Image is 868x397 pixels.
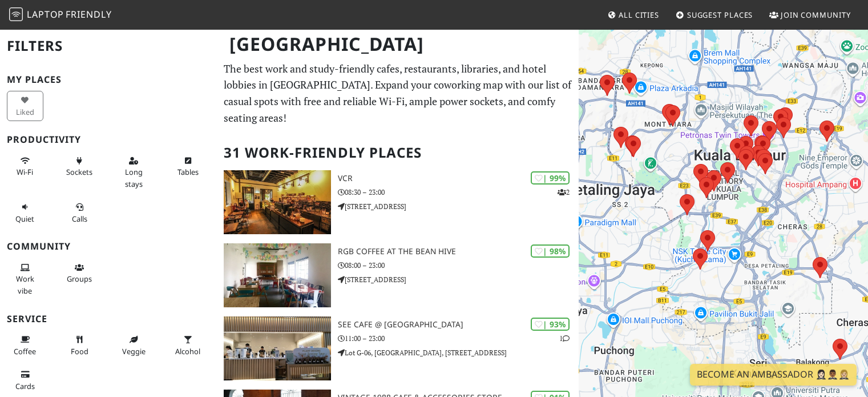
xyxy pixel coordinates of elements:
[7,29,210,63] h2: Filters
[217,243,579,307] a: RGB Coffee at the Bean Hive | 98% RGB Coffee at the Bean Hive 08:00 – 23:00 [STREET_ADDRESS]
[16,274,34,295] span: People working
[15,214,34,224] span: Quiet
[690,364,857,386] a: Become an Ambassador 🤵🏻‍♀️🤵🏾‍♂️🤵🏼‍♀️
[27,8,64,21] span: Laptop
[338,174,579,183] h3: VCR
[7,314,210,324] h3: Service
[217,170,579,234] a: VCR | 99% 2 VCR 08:30 – 23:00 [STREET_ADDRESS]
[559,333,570,344] p: 1
[224,135,572,170] h2: 31 Work-Friendly Places
[338,247,579,256] h3: RGB Coffee at the Bean Hive
[531,244,570,258] div: | 98%
[17,167,33,177] span: Stable Wi-Fi
[671,5,758,25] a: Suggest Places
[7,151,43,182] button: Wi-Fi
[115,330,152,360] button: Veggie
[224,316,330,380] img: See Cafe @ Arcoris Mont Kiara
[338,320,579,330] h3: See Cafe @ [GEOGRAPHIC_DATA]
[338,201,579,212] p: [STREET_ADDRESS]
[115,151,152,193] button: Long stays
[338,187,579,198] p: 08:30 – 23:00
[224,61,572,126] p: The best work and study-friendly cafes, restaurants, libraries, and hotel lobbies in [GEOGRAPHIC_...
[9,7,23,21] img: LaptopFriendly
[7,134,210,145] h3: Productivity
[175,346,200,356] span: Alcohol
[61,330,98,360] button: Food
[61,151,98,182] button: Sockets
[558,187,570,198] p: 2
[71,346,88,356] span: Food
[7,365,43,395] button: Cards
[7,241,210,252] h3: Community
[122,346,146,356] span: Veggie
[224,170,330,234] img: VCR
[224,243,330,307] img: RGB Coffee at the Bean Hive
[169,151,206,182] button: Tables
[7,258,43,300] button: Work vibe
[687,10,753,20] span: Suggest Places
[338,347,579,358] p: Lot G-06, [GEOGRAPHIC_DATA], [STREET_ADDRESS]
[7,330,43,360] button: Coffee
[7,74,210,85] h3: My Places
[338,260,579,271] p: 08:00 – 23:00
[781,10,851,20] span: Join Community
[217,316,579,380] a: See Cafe @ Arcoris Mont Kiara | 93% 1 See Cafe @ [GEOGRAPHIC_DATA] 11:00 – 23:00 Lot G-06, [GEOGR...
[9,5,112,25] a: LaptopFriendly LaptopFriendly
[61,198,98,228] button: Calls
[66,8,111,21] span: Friendly
[66,167,92,177] span: Power sockets
[14,346,36,356] span: Coffee
[619,10,659,20] span: All Cities
[765,5,855,25] a: Join Community
[338,274,579,285] p: [STREET_ADDRESS]
[72,214,87,224] span: Video/audio calls
[531,171,570,185] div: | 99%
[61,258,98,288] button: Groups
[15,381,35,391] span: Credit cards
[177,167,199,177] span: Work-friendly tables
[67,274,92,284] span: Group tables
[603,5,664,25] a: All Cities
[7,198,43,228] button: Quiet
[169,330,206,360] button: Alcohol
[531,318,570,331] div: | 93%
[338,333,579,344] p: 11:00 – 23:00
[220,29,576,60] h1: [GEOGRAPHIC_DATA]
[125,167,143,189] span: Long stays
